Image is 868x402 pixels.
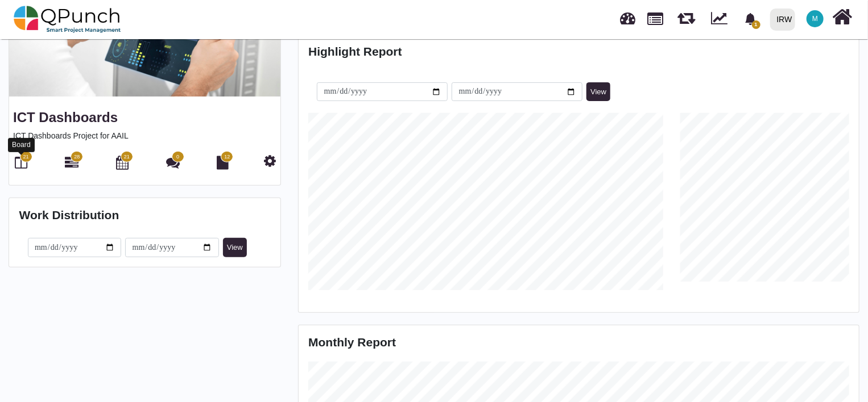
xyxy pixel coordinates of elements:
[621,7,636,24] span: Dashboard
[741,9,760,29] div: Notification
[807,10,824,27] span: Muhammad.shoaib
[752,20,760,29] span: 1
[19,208,271,222] h4: Work Distribution
[124,153,130,161] span: 21
[586,82,610,102] button: View
[116,156,129,169] i: Calendar
[765,1,800,38] a: IRW
[800,1,830,37] a: M
[8,138,35,152] div: Board
[745,13,757,25] svg: bell fill
[812,15,818,22] span: M
[74,153,80,161] span: 28
[14,2,121,36] img: qpunch-sp.fa6292f.png
[264,154,276,167] i: Project Settings
[65,160,78,169] a: 28
[23,153,28,161] span: 21
[705,1,738,38] div: Dynamic Report
[677,6,695,24] span: Releases
[65,156,78,169] i: Gantt
[13,130,276,142] p: ICT Dashboards Project for AAIL
[13,110,118,125] a: ICT Dashboards
[648,7,664,25] span: Projects
[308,44,849,58] h4: Highlight Report
[777,10,792,30] div: IRW
[833,6,853,28] i: Home
[308,335,849,349] h4: Monthly Report
[738,1,766,36] a: bell fill1
[166,156,180,169] i: Punch Discussion
[224,153,230,161] span: 12
[217,156,229,169] i: Document Library
[223,238,247,257] button: View
[176,153,179,161] span: 0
